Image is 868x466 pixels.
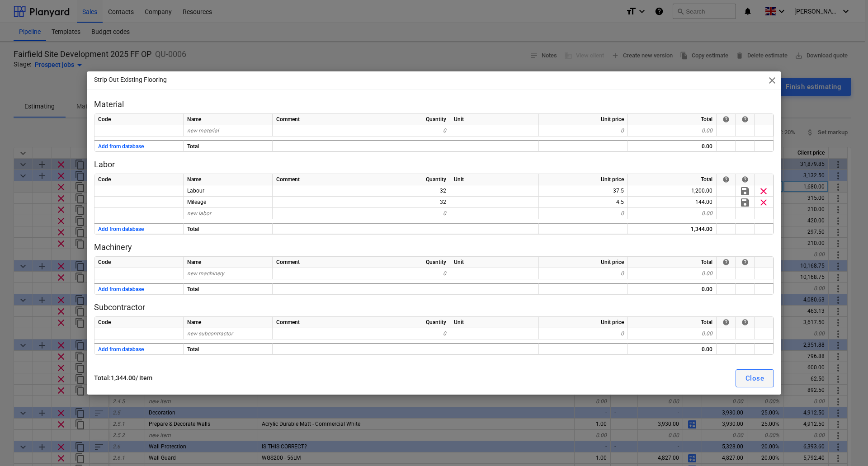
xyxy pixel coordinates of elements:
div: Code [94,317,184,328]
div: The button in this column allows you to either save a row into the cost database or update its pr... [741,176,749,183]
span: help [722,176,730,183]
div: Name [184,257,273,268]
div: 0 [361,328,450,339]
div: Quantity [361,174,450,185]
p: Material [94,99,774,110]
button: Add from database [98,224,144,235]
div: 0.00 [628,208,717,219]
span: new labor [187,210,211,217]
span: help [741,259,749,266]
div: 37.5 [539,185,628,197]
span: help [741,116,749,123]
div: 0 [361,125,450,137]
div: 32 [361,185,450,197]
div: 0 [539,328,628,339]
div: Unit [450,114,539,125]
div: Total [628,317,717,328]
div: Total [184,283,273,294]
span: help [741,176,749,183]
div: Name [184,317,273,328]
div: 32 [361,197,450,208]
div: Unit price [539,174,628,185]
div: Code [94,174,184,185]
div: Close [745,372,764,384]
span: new subcontractor [187,330,233,337]
p: Labor [94,159,774,170]
div: Total [184,140,273,151]
div: Unit [450,257,539,268]
span: new material [187,127,219,134]
div: 0 [361,268,450,279]
div: Total [184,343,273,354]
div: 0.00 [628,268,717,279]
div: Unit [450,174,539,185]
button: Close [736,369,774,387]
div: 0 [539,268,628,279]
div: The button in this column allows you to either save a row into the cost database or update its pr... [741,259,749,266]
span: help [722,319,730,326]
div: Comment [273,114,361,125]
div: 4.5 [539,197,628,208]
span: Delete material [758,186,769,197]
div: Unit price [539,257,628,268]
div: Unit price [539,114,628,125]
span: Save material in database [740,197,750,208]
div: Total [184,223,273,234]
span: Save material in database [740,186,750,197]
div: 0 [539,208,628,219]
div: 1,344.00 [628,223,717,234]
span: Mileage [187,199,206,205]
div: Quantity [361,317,450,328]
span: Labour [187,188,204,194]
p: Machinery [94,242,774,253]
div: The button in this column allows you to either save a row into the cost database or update its pr... [741,319,749,326]
div: Total [628,257,717,268]
div: Code [94,257,184,268]
span: help [741,319,749,326]
div: If the row is from the cost database then you can anytime get the latest price from there. [722,116,730,123]
div: Total [628,114,717,125]
div: Name [184,114,273,125]
button: Add from database [98,141,144,152]
div: 1,200.00 [628,185,717,197]
span: Delete material [758,197,769,208]
div: Comment [273,174,361,185]
button: Add from database [98,344,144,355]
span: new machinery [187,270,224,277]
div: The button in this column allows you to either save a row into the cost database or update its pr... [741,116,749,123]
div: Code [94,114,184,125]
div: If the row is from the cost database then you can anytime get the latest price from there. [722,176,730,183]
div: Unit [450,317,539,328]
div: 144.00 [628,197,717,208]
button: Add from database [98,284,144,295]
div: 0.00 [628,343,717,354]
div: 0 [361,208,450,219]
div: Unit price [539,317,628,328]
div: Quantity [361,257,450,268]
div: Total [628,174,717,185]
div: 0 [539,125,628,137]
div: If the row is from the cost database then you can anytime get the latest price from there. [722,319,730,326]
div: 0.00 [628,283,717,294]
div: Comment [273,317,361,328]
div: If the row is from the cost database then you can anytime get the latest price from there. [722,259,730,266]
p: Total : 1,344.00 / Item [94,373,440,383]
p: Strip Out Existing Flooring [94,75,167,85]
span: close [767,75,778,86]
div: Name [184,174,273,185]
p: Subcontractor [94,302,774,313]
div: 0.00 [628,125,717,137]
div: 0.00 [628,328,717,339]
div: Quantity [361,114,450,125]
span: help [722,259,730,266]
span: help [722,116,730,123]
div: 0.00 [628,140,717,151]
div: Comment [273,257,361,268]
